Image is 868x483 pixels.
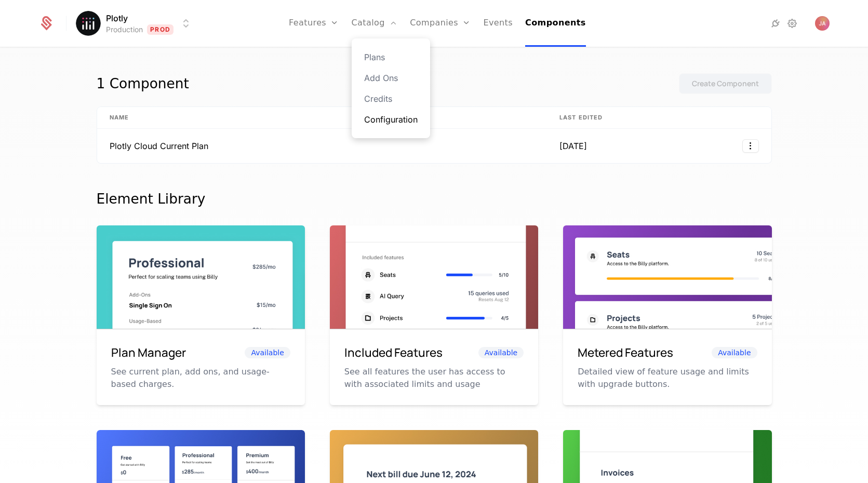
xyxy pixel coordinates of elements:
[769,17,782,30] a: Integrations
[106,12,128,24] span: Plotly
[364,92,418,105] a: Credits
[578,366,757,391] p: Detailed view of feature usage and limits with upgrade buttons.
[692,78,759,89] div: Create Component
[111,366,290,391] p: See current plan, add ons, and usage-based charges.
[712,347,757,358] span: Available
[364,51,418,63] a: Plans
[478,347,524,358] span: Available
[344,344,443,361] h6: Included Features
[786,17,798,30] a: Settings
[97,73,189,94] div: 1 Component
[679,73,772,94] button: Create Component
[344,366,524,391] p: See all features the user has access to with associated limits and usage
[111,344,186,361] h6: Plan Manager
[97,189,772,209] div: Element Library
[76,11,101,36] img: Plotly
[364,113,418,126] a: Configuration
[364,72,418,84] a: Add Ons
[97,129,547,163] td: Plotly Cloud Current Plan
[815,16,830,31] button: Open user button
[547,107,620,129] th: Last edited
[245,347,290,358] span: Available
[578,344,673,361] h6: Metered Features
[106,24,143,35] div: Production
[559,140,607,152] div: [DATE]
[742,139,759,153] button: Select action
[97,107,547,129] th: Name
[147,24,173,35] span: Prod
[815,16,830,31] img: john allwright
[79,12,192,35] button: Select environment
